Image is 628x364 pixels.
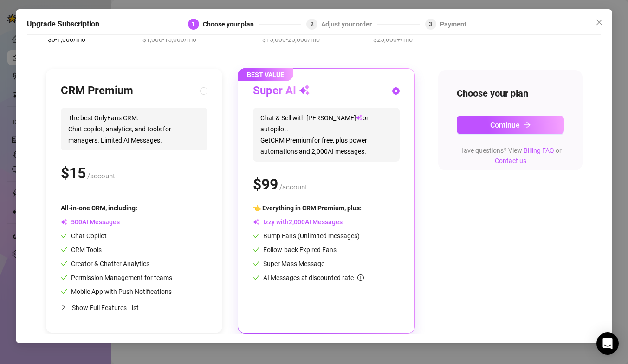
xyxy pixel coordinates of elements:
[87,172,115,180] span: /account
[592,15,607,30] button: Close
[357,274,364,281] span: info-circle
[61,84,133,98] h3: CRM Premium
[203,19,259,30] div: Choose your plan
[27,19,99,30] h5: Upgrade Subscription
[592,19,607,26] span: Close
[48,34,85,45] span: $0-1,000/mo
[524,147,554,154] a: Billing FAQ
[61,297,207,318] div: Show Full Features List
[440,19,466,30] div: Payment
[253,175,278,193] span: $
[61,260,67,267] span: check
[253,108,400,162] span: Chat & Sell with [PERSON_NAME] on autopilot. Get CRM Premium for free, plus power automations and...
[61,288,172,295] span: Mobile App with Push Notifications
[263,274,364,281] span: AI Messages at discounted rate
[61,247,67,253] span: check
[490,121,520,130] span: Continue
[61,164,86,182] span: $
[373,34,413,45] span: $25,000+/mo
[253,260,324,267] span: Super Mass Message
[61,260,149,267] span: Creator & Chatter Analytics
[524,121,531,129] span: arrow-right
[61,204,137,212] span: All-in-one CRM, including:
[253,218,343,226] span: Izzy with AI Messages
[457,116,564,134] button: Continuearrow-right
[596,19,603,26] span: close
[72,304,139,312] span: Show Full Features List
[457,87,564,100] h4: Choose your plan
[192,21,195,27] span: 1
[61,274,67,281] span: check
[253,274,259,281] span: check
[142,34,196,45] span: $1,000-15,000/mo
[253,247,259,253] span: check
[61,232,107,240] span: Chat Copilot
[253,233,259,239] span: check
[311,21,314,27] span: 2
[253,260,259,267] span: check
[495,157,526,164] a: Contact us
[459,147,562,164] span: Have questions? View or
[61,233,67,239] span: check
[61,246,102,253] span: CRM Tools
[61,305,66,310] span: collapsed
[253,204,362,212] span: 👈 Everything in CRM Premium, plus:
[429,21,432,27] span: 3
[238,68,293,81] span: BEST VALUE
[61,218,120,226] span: AI Messages
[61,108,207,150] span: The best OnlyFans CRM. Chat copilot, analytics, and tools for managers. Limited AI Messages.
[262,34,320,45] span: $15,000-25,000/mo
[253,232,360,240] span: Bump Fans (Unlimited messages)
[253,246,337,253] span: Follow-back Expired Fans
[321,19,377,30] div: Adjust your order
[253,84,310,98] h3: Super AI
[279,183,307,191] span: /account
[61,274,172,281] span: Permission Management for teams
[61,288,67,295] span: check
[596,332,619,355] div: Open Intercom Messenger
